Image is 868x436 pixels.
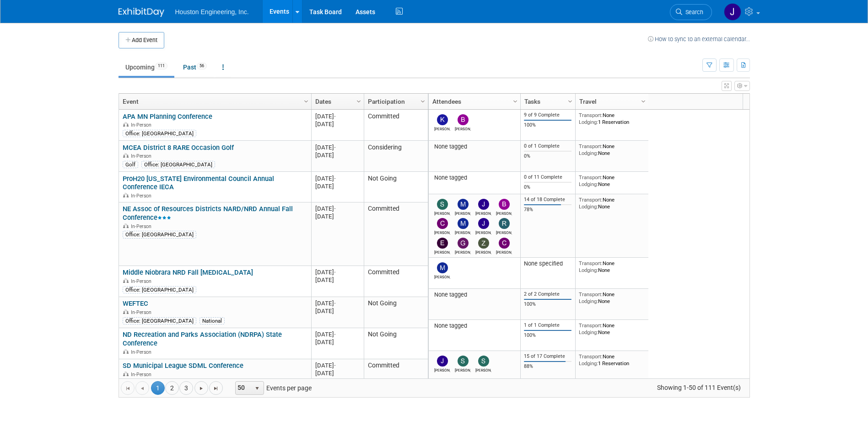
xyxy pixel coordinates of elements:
[437,114,448,125] img: Kyle Ten Napel
[475,367,491,372] div: Sam Trebilcock
[123,299,148,308] a: WEFTEC
[119,8,164,17] img: ExhibitDay
[565,94,575,107] a: Column Settings
[579,181,598,187] span: Lodging:
[579,291,645,304] div: None None
[579,112,645,125] div: None 1 Reservation
[155,63,167,69] span: 111
[455,249,471,255] div: Gregg Thielman
[354,94,364,107] a: Column Settings
[123,330,282,347] a: ND Recreation and Parks Association (NDRPA) State Conference
[315,112,360,120] div: [DATE]
[455,229,471,235] div: Mike Van Hove
[432,143,517,150] div: None tagged
[165,381,179,395] a: 2
[364,359,428,390] td: Committed
[434,273,450,279] div: Mike Van Hove
[315,369,360,377] div: [DATE]
[579,353,603,360] span: Transport:
[334,269,336,276] span: -
[579,360,598,367] span: Lodging:
[124,385,131,392] span: Go to the first page
[510,94,520,107] a: Column Settings
[437,262,448,273] img: Mike Van Hove
[368,94,422,109] a: Participation
[123,112,212,121] a: APA MN Planning Conference
[131,223,154,229] span: In-Person
[579,267,598,273] span: Lodging:
[458,238,469,249] img: Gregg Thielman
[123,130,196,137] div: Office: [GEOGRAPHIC_DATA]
[434,249,450,255] div: Ethan Miller
[579,322,645,335] div: None None
[315,330,360,338] div: [DATE]
[524,174,571,181] div: 0 of 11 Complete
[434,125,450,131] div: Kyle Ten Napel
[638,94,648,107] a: Column Settings
[315,299,360,307] div: [DATE]
[123,231,196,238] div: Office: [GEOGRAPHIC_DATA]
[499,218,510,229] img: Ryan Roenigk
[119,32,164,48] button: Add Event
[524,291,571,298] div: 2 of 2 Complete
[640,98,647,105] span: Column Settings
[315,151,360,159] div: [DATE]
[579,94,642,109] a: Travel
[253,385,261,392] span: select
[123,205,293,222] a: NE Assoc of Resources Districts NARD/NRD Annual Fall Conference
[524,143,571,149] div: 0 of 1 Complete
[524,112,571,118] div: 9 of 9 Complete
[432,322,517,330] div: None tagged
[123,94,305,109] a: Event
[455,367,471,372] div: Stan Hanson
[179,381,193,395] a: 3
[315,307,360,315] div: [DATE]
[139,385,146,392] span: Go to the previous page
[524,332,571,339] div: 100%
[123,268,253,276] a: Middle Niobrara NRD Fall [MEDICAL_DATA]
[123,286,196,293] div: Office: [GEOGRAPHIC_DATA]
[437,356,448,367] img: Josh Johnson
[302,98,310,105] span: Column Settings
[458,199,469,210] img: Michael Sotak
[566,98,574,105] span: Column Settings
[131,122,154,128] span: In-Person
[198,385,205,392] span: Go to the next page
[223,381,321,395] span: Events per page
[301,94,311,107] a: Column Settings
[496,229,512,235] div: Ryan Roenigk
[334,205,336,212] span: -
[364,202,428,266] td: Committed
[579,112,603,118] span: Transport:
[131,278,154,284] span: In-Person
[123,362,243,370] a: SD Municipal League SDML Conference
[131,309,154,315] span: In-Person
[524,94,569,109] a: Tasks
[524,184,571,191] div: 0%
[334,362,336,369] span: -
[315,120,360,128] div: [DATE]
[432,94,514,109] a: Attendees
[175,8,249,16] span: Houston Engineering, Inc.
[475,229,491,235] div: Jacob Garder
[123,278,129,283] img: In-Person Event
[364,172,428,202] td: Not Going
[334,300,336,307] span: -
[131,153,154,159] span: In-Person
[579,322,603,329] span: Transport:
[419,98,426,105] span: Column Settings
[434,210,450,216] div: Sara Mechtenberg
[458,218,469,229] img: Mike Van Hove
[131,349,154,355] span: In-Person
[123,349,129,354] img: In-Person Event
[524,197,571,203] div: 14 of 18 Complete
[648,36,750,43] a: How to sync to an external calendar...
[579,119,598,125] span: Lodging:
[315,362,360,369] div: [DATE]
[315,205,360,213] div: [DATE]
[682,9,703,16] span: Search
[315,338,360,346] div: [DATE]
[458,114,469,125] img: Brett Gunderson
[364,328,428,359] td: Not Going
[315,182,360,190] div: [DATE]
